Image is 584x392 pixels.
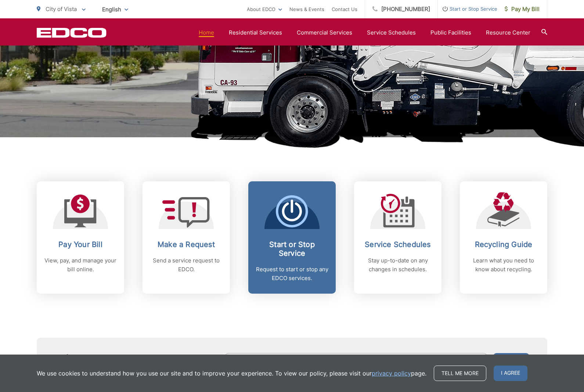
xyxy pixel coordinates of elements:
a: EDCD logo. Return to the homepage. [37,28,107,38]
span: City of Vista [46,6,77,12]
h2: Service Schedules [361,240,434,249]
p: Send a service request to EDCO. [150,256,223,274]
p: We use cookies to understand how you use our site and to improve your experience. To view our pol... [37,369,426,378]
a: Service Schedules Stay up-to-date on any changes in schedules. [354,181,441,294]
a: Tell me more [434,366,486,381]
p: Request to start or stop any EDCO services. [256,265,328,283]
a: Public Facilities [430,28,471,37]
a: Make a Request Send a service request to EDCO. [143,181,230,294]
button: Submit [493,353,530,370]
a: Recycling Guide Learn what you need to know about recycling. [460,181,547,294]
span: I agree [494,366,527,381]
span: English [97,3,134,16]
span: Pay My Bill [505,5,540,14]
a: Pay Your Bill View, pay, and manage your bill online. [37,181,124,294]
h4: Subscribe to EDCO service alerts, upcoming events & environmental news: [84,354,217,369]
a: Service Schedules [367,28,416,37]
p: View, pay, and manage your bill online. [44,256,117,274]
a: Residential Services [229,28,282,37]
a: privacy policy [372,369,411,378]
a: Home [199,28,214,37]
h2: Recycling Guide [467,240,540,249]
input: Enter your email address... [225,353,488,370]
p: Learn what you need to know about recycling. [467,256,540,274]
a: Contact Us [332,5,357,14]
a: Resource Center [486,28,530,37]
a: Commercial Services [297,28,352,37]
h2: Start or Stop Service [256,240,328,258]
h2: Pay Your Bill [44,240,117,249]
a: News & Events [289,5,324,14]
p: Stay up-to-date on any changes in schedules. [361,256,434,274]
h2: Make a Request [150,240,223,249]
a: About EDCO [247,5,282,14]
